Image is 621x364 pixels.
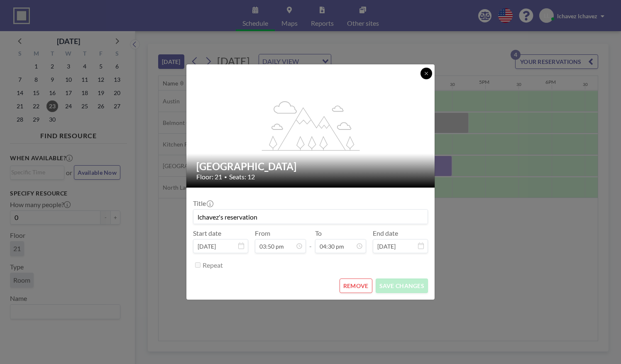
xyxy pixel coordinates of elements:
[193,229,221,237] label: Start date
[315,229,322,237] label: To
[229,173,255,181] span: Seats: 12
[196,173,222,181] span: Floor: 21
[203,261,223,269] label: Repeat
[373,229,398,237] label: End date
[309,232,312,250] span: -
[340,278,372,293] button: REMOVE
[193,210,428,224] input: (No title)
[255,229,270,237] label: From
[376,278,428,293] button: SAVE CHANGES
[262,100,360,150] g: flex-grow: 1.2;
[196,160,425,173] h2: [GEOGRAPHIC_DATA]
[224,174,227,180] span: •
[193,199,213,208] label: Title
